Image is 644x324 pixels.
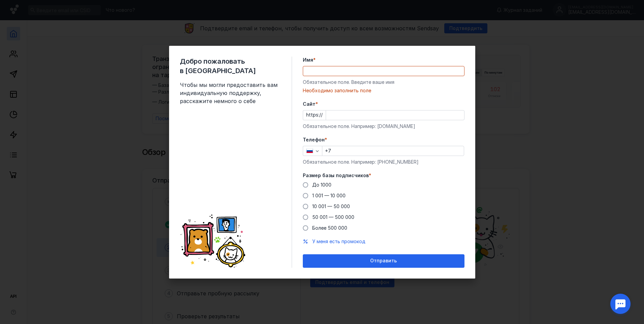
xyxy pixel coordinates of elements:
span: Чтобы мы могли предоставить вам индивидуальную поддержку, расскажите немного о себе [180,81,281,105]
button: Отправить [303,254,464,268]
div: Обязательное поле. Например: [DOMAIN_NAME] [303,123,464,130]
span: Добро пожаловать в [GEOGRAPHIC_DATA] [180,57,281,75]
span: Более 500 000 [312,225,347,231]
span: 1 001 — 10 000 [312,193,346,198]
div: Необходимо заполнить поле [303,87,464,94]
span: До 1000 [312,182,331,188]
span: У меня есть промокод [312,238,365,244]
span: Отправить [370,258,397,264]
span: Размер базы подписчиков [303,172,369,179]
div: Обязательное поле. Введите ваше имя [303,79,464,86]
div: Обязательное поле. Например: [PHONE_NUMBER] [303,159,464,165]
span: Cайт [303,101,316,107]
button: У меня есть промокод [312,238,365,245]
span: Имя [303,57,313,63]
span: Телефон [303,136,325,143]
span: 50 001 — 500 000 [312,214,354,220]
span: 10 001 — 50 000 [312,203,350,209]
